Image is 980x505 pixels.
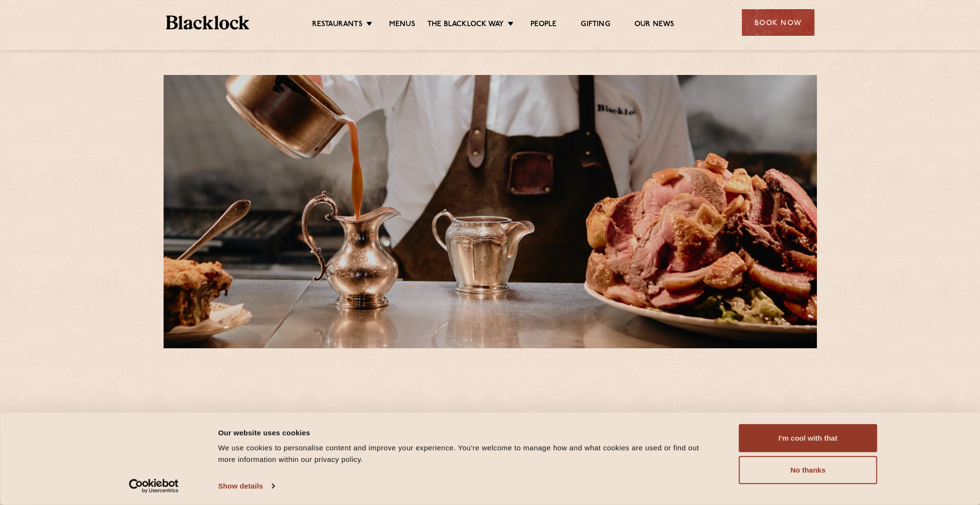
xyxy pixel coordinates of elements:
a: Restaurants [312,20,362,30]
div: We use cookies to personalise content and improve your experience. You're welcome to manage how a... [218,442,717,465]
a: Show details [218,479,274,493]
button: I'm cool with that [739,424,877,452]
a: Our News [634,20,675,30]
img: BL_Textured_Logo-footer-cropped.svg [166,15,250,30]
a: People [530,20,557,30]
a: Usercentrics Cookiebot - opens in a new window [111,479,196,493]
div: Our website uses cookies [218,427,717,438]
a: Menus [389,20,415,30]
div: Book Now [742,9,814,36]
a: Gifting [581,20,610,30]
a: The Blacklock Way [427,20,504,30]
button: No thanks [739,456,877,484]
